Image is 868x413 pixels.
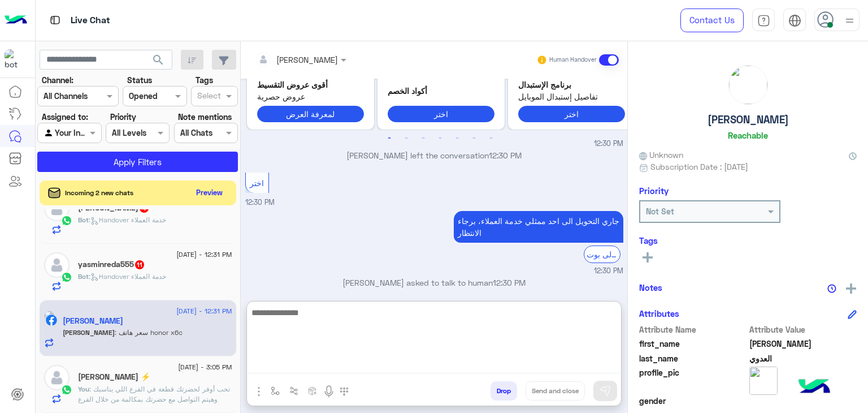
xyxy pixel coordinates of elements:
img: send attachment [252,385,266,398]
span: أحمد [749,338,857,350]
span: تفاصيل إستبدال الموبايل [518,91,625,102]
p: أقوى عروض التقسيط [257,79,364,91]
span: 12:30 PM [245,198,275,206]
button: create order [303,381,322,400]
img: WhatsApp [61,215,72,226]
span: Subscription Date : [DATE] [650,161,748,173]
label: Note mentions [178,111,232,123]
span: Incoming 2 new chats [65,188,133,198]
label: Channel: [42,74,73,86]
span: last_name [639,352,747,364]
span: : Handover خدمة العملاء [89,216,166,224]
button: 5 of 3 [452,133,463,144]
span: Attribute Value [749,324,857,335]
span: 11 [135,260,144,269]
button: 3 of 3 [418,133,429,144]
button: 6 of 3 [468,133,480,144]
span: [PERSON_NAME] [63,328,115,337]
img: make a call [340,387,349,396]
button: Apply Filters [37,152,238,172]
h5: [PERSON_NAME] [708,113,789,126]
span: : Handover خدمة العملاء [89,272,166,281]
span: Unknown [639,149,683,161]
label: Tags [196,74,213,86]
img: select flow [271,386,280,395]
img: Facebook [46,315,57,326]
span: [DATE] - 3:05 PM [178,362,232,372]
small: Human Handover [549,55,597,64]
span: Bot [78,272,89,281]
label: Assigned to: [42,111,88,123]
img: WhatsApp [61,272,72,283]
button: Trigger scenario [285,381,303,400]
div: Select [196,89,221,104]
p: أكواد الخصم [388,85,494,97]
img: picture [749,367,778,395]
img: tab [757,14,770,27]
label: Priority [110,111,136,123]
button: Drop [491,381,517,401]
h5: yasminreda555 [78,260,145,269]
img: send message [600,385,611,397]
span: null [749,395,857,407]
button: اختر [388,106,494,122]
span: [DATE] - 12:31 PM [176,306,232,316]
img: defaultAdmin.png [44,252,70,278]
h5: Omar Zakaria ⚡ [78,372,150,382]
img: 1403182699927242 [5,49,25,70]
span: [DATE] - 12:31 PM [176,249,232,260]
img: add [846,283,856,294]
button: 7 of 3 [485,133,497,144]
a: tab [752,8,775,32]
p: 28/8/2025, 12:30 PM [454,211,623,243]
img: notes [827,284,836,293]
h5: أحمد العدوي [63,316,123,326]
span: 12:30 PM [489,150,522,160]
span: 12:30 PM [493,278,526,287]
span: عروض حصرية [257,91,364,102]
img: WhatsApp [61,384,72,395]
button: search [145,50,172,74]
button: Send and close [526,381,585,401]
button: Preview [192,184,228,201]
button: لمعرفة العرض [257,106,364,122]
button: 1 of 3 [384,133,395,144]
span: first_name [639,338,747,350]
h6: Attributes [639,308,679,319]
p: Live Chat [71,13,110,28]
h6: Tags [639,235,857,246]
span: العدوي [749,352,857,364]
img: picture [729,66,767,104]
img: tab [48,13,62,27]
img: hulul-logo.png [795,368,834,407]
span: Attribute Name [639,324,747,335]
h6: Priority [639,186,669,196]
p: [PERSON_NAME] asked to talk to human [245,277,623,289]
button: اختر [518,106,625,122]
span: Bot [78,216,89,224]
span: profile_pic [639,367,747,393]
h6: Notes [639,282,662,292]
span: اختر [250,178,264,188]
span: gender [639,395,747,407]
span: search [151,53,165,67]
img: Trigger scenario [289,386,298,395]
img: defaultAdmin.png [44,365,70,390]
span: 12:30 PM [594,266,623,277]
label: Status [127,74,152,86]
img: profile [843,14,857,28]
img: picture [44,311,54,321]
a: Contact Us [680,8,744,32]
img: tab [788,14,801,27]
div: الرجوع الى بوت [584,246,620,263]
span: سعر هاتف honor x6c [115,328,183,337]
span: You [78,385,89,393]
span: 12:30 PM [594,139,623,149]
img: Logo [5,8,27,32]
p: [PERSON_NAME] left the conversation [245,149,623,161]
h6: Reachable [728,130,768,140]
img: send voice note [322,385,336,398]
button: 2 of 3 [401,133,412,144]
p: برنامج الإستبدال [518,79,625,91]
img: create order [308,386,317,395]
